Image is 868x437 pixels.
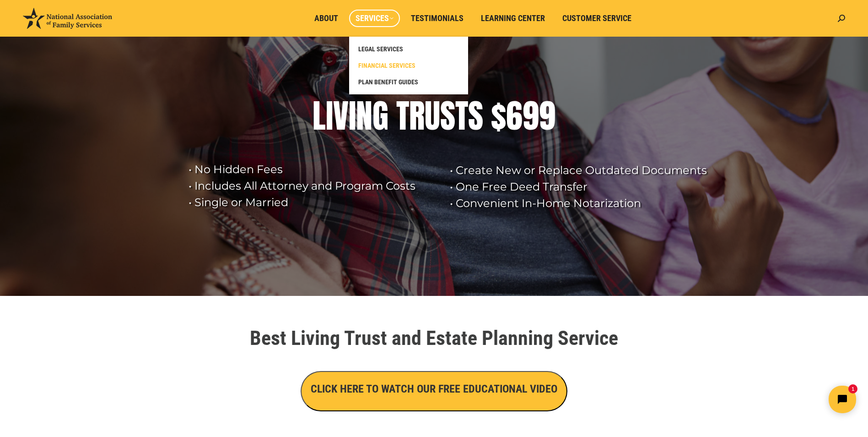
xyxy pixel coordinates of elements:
button: CLICK HERE TO WATCH OUR FREE EDUCATIONAL VIDEO [301,371,567,411]
a: CLICK HERE TO WATCH OUR FREE EDUCATIONAL VIDEO [301,385,567,394]
span: Services [356,13,394,23]
h1: Best Living Trust and Estate Planning Service [178,328,690,348]
div: I [349,98,356,134]
div: U [425,98,440,134]
div: N [356,98,372,134]
a: Customer Service [556,10,638,27]
div: T [396,98,409,134]
span: PLAN BENEFIT GUIDES [358,78,418,86]
div: R [409,98,425,134]
div: I [326,98,333,134]
a: About [308,10,345,27]
span: About [314,13,338,23]
span: Learning Center [481,13,545,23]
div: 9 [539,98,555,134]
span: LEGAL SERVICES [358,45,403,53]
div: T [455,98,468,134]
img: National Association of Family Services [23,8,112,29]
a: Testimonials [404,10,470,27]
div: S [468,98,483,134]
a: LEGAL SERVICES [354,41,464,57]
div: $ [491,98,506,134]
div: V [333,98,349,134]
rs-layer: • No Hidden Fees • Includes All Attorney and Program Costs • Single or Married [189,161,438,211]
span: FINANCIAL SERVICES [358,61,415,70]
iframe: Tidio Chat [706,378,864,421]
span: Customer Service [562,13,631,23]
div: L [313,98,326,134]
div: S [440,98,455,134]
div: 9 [523,98,539,134]
rs-layer: • Create New or Replace Outdated Documents • One Free Deed Transfer • Convenient In-Home Notariza... [450,162,715,212]
div: G [372,98,388,134]
a: PLAN BENEFIT GUIDES [354,74,464,90]
div: 6 [506,98,523,134]
h3: CLICK HERE TO WATCH OUR FREE EDUCATIONAL VIDEO [311,381,557,397]
a: Learning Center [474,10,551,27]
span: Testimonials [411,13,464,23]
a: FINANCIAL SERVICES [354,57,464,74]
